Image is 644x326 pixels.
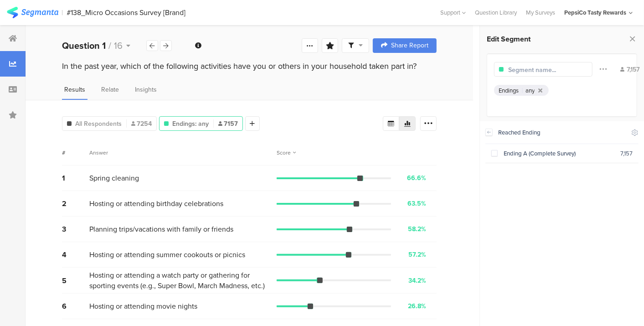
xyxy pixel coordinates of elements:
[75,119,122,129] span: All Respondents
[408,276,426,285] div: 34.2%
[470,8,521,17] a: Question Library
[62,39,106,52] b: Question 1
[131,119,152,129] span: 7254
[564,8,626,17] div: PepsiCo Tasty Rewards
[408,301,426,311] div: 26.8%
[407,199,426,208] div: 63.5%
[498,128,626,137] div: Reached Ending
[89,301,197,311] span: Hosting or attending movie nights
[89,173,139,183] span: Spring cleaning
[64,85,85,94] span: Results
[526,86,535,95] span: any
[521,8,560,17] a: My Surveys
[440,5,466,20] div: Support
[108,39,111,52] span: /
[172,119,209,129] span: Endings: any
[114,39,123,52] span: 16
[7,7,58,18] img: segmanta logo
[620,65,639,74] div: 7,157
[135,85,157,94] span: Insights
[62,173,89,183] div: 1
[218,119,238,129] span: 7157
[67,8,186,17] div: #138_Micro Occasions Survey [Brand]
[89,270,272,291] span: Hosting or attending a watch party or gathering for sporting events (e.g., Super Bowl, March Madn...
[408,224,426,234] div: 58.2%
[62,249,89,260] div: 4
[508,65,587,75] input: Segment name...
[89,149,108,157] div: Answer
[89,224,233,234] span: Planning trips/vacations with family or friends
[277,149,296,157] div: Score
[498,149,620,158] div: Ending A (Complete Survey)
[62,224,89,234] div: 3
[407,173,426,183] div: 66.6%
[408,250,426,259] div: 57.2%
[101,85,119,94] span: Relate
[62,301,89,311] div: 6
[391,42,428,49] span: Share Report
[62,275,89,286] div: 5
[62,149,89,157] div: #
[620,149,633,158] div: 7,157
[499,86,519,95] span: Endings
[89,249,245,260] span: Hosting or attending summer cookouts or picnics
[89,198,223,209] span: Hosting or attending birthday celebrations
[62,60,437,72] div: In the past year, which of the following activities have you or others in your household taken pa...
[62,7,63,18] div: |
[62,198,89,209] div: 2
[487,34,531,44] span: Edit Segment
